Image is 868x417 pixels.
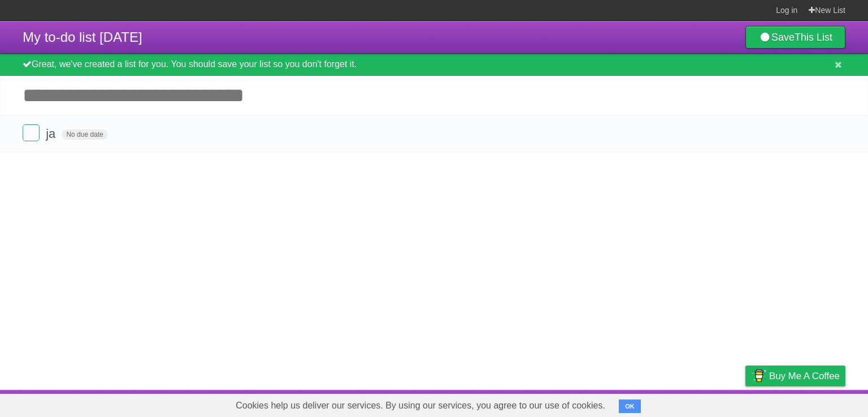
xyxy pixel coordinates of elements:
button: OK [619,399,641,413]
a: Buy me a coffee [745,366,845,386]
span: ja [46,127,58,141]
span: Cookies help us deliver our services. By using our services, you agree to our use of cookies. [224,394,617,417]
a: Developers [632,393,678,414]
span: My to-do list [DATE] [23,29,142,45]
img: Buy me a coffee [751,366,766,385]
a: Suggest a feature [774,393,845,414]
b: This List [795,32,832,43]
label: Done [23,124,40,141]
a: About [595,393,619,414]
a: Terms [692,393,717,414]
a: SaveThis List [745,26,845,49]
span: Buy me a coffee [769,366,840,386]
a: Privacy [731,393,760,414]
span: No due date [62,129,107,140]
